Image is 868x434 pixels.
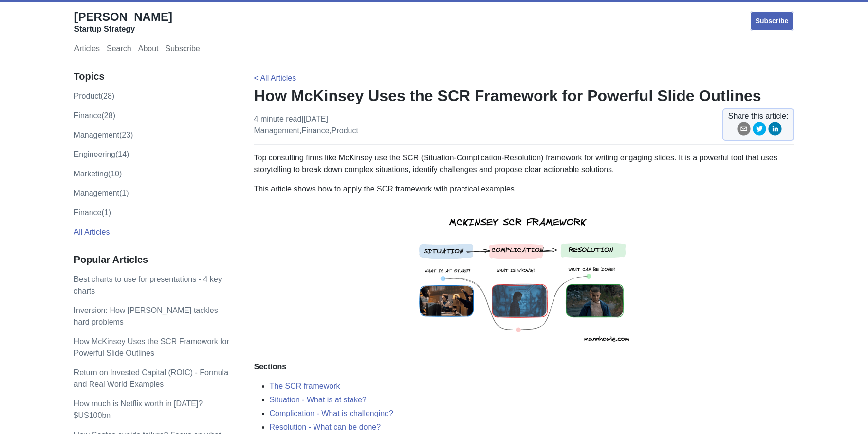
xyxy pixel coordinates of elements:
[74,170,122,178] a: marketing(10)
[74,189,129,197] a: Management(1)
[166,44,200,55] a: Subscribe
[750,11,794,31] a: Subscribe
[270,396,367,404] a: Situation - What is at stake?
[768,122,782,139] button: linkedin
[138,44,159,55] a: About
[254,86,794,105] h1: How McKinsey Uses the SCR Framework for Powerful Slide Outlines
[728,110,789,122] span: Share this article:
[270,382,340,390] a: The SCR framework
[74,208,111,217] a: Finance(1)
[332,126,358,135] a: product
[74,44,100,55] a: Articles
[301,126,329,135] a: finance
[270,423,381,431] a: Resolution - What can be done?
[753,122,766,139] button: twitter
[254,126,299,135] a: management
[74,306,218,326] a: Inversion: How [PERSON_NAME] tackles hard problems
[74,368,228,388] a: Return on Invested Capital (ROIC) - Formula and Real World Examples
[74,399,203,419] a: How much is Netflix worth in [DATE]? $US100bn
[74,150,129,158] a: engineering(14)
[74,10,172,34] a: [PERSON_NAME]Startup Strategy
[74,111,115,120] a: finance(28)
[254,113,358,137] p: 4 minute read | [DATE] , ,
[74,92,115,100] a: product(28)
[74,275,222,295] a: Best charts to use for presentations - 4 key charts
[254,183,794,195] p: This article shows how to apply the SCR framework with practical examples.
[254,152,794,175] p: Top consulting firms like McKinsey use the SCR (Situation-Complication-Resolution) framework for ...
[254,74,296,82] a: < All Articles
[254,363,287,371] strong: Sections
[74,24,172,34] div: Startup Strategy
[74,337,229,357] a: How McKinsey Uses the SCR Framework for Powerful Slide Outlines
[270,409,393,417] a: Complication - What is challenging?
[74,131,133,139] a: management(23)
[405,203,644,353] img: mckinsey scr framework
[107,44,131,55] a: Search
[74,228,110,236] a: All Articles
[74,254,234,266] h3: Popular Articles
[74,70,234,83] h3: Topics
[737,122,751,139] button: email
[74,10,172,23] span: [PERSON_NAME]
